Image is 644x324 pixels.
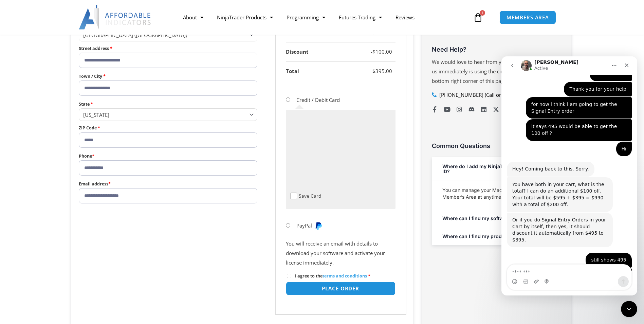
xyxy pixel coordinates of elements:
[286,282,395,295] button: Place order
[314,222,323,230] img: PayPal
[83,111,247,118] span: Florida
[372,68,392,74] bdi: 395.00
[372,29,392,36] bdi: 495.00
[389,10,421,25] a: Reviews
[480,10,485,16] span: 1
[371,48,372,55] span: -
[79,72,258,80] label: Town / City
[289,113,389,191] iframe: Secure payment input frame
[368,273,370,279] abbr: required
[442,215,541,221] a: Where can I find my software downloads?
[299,193,321,200] label: Save Card
[507,15,549,20] span: MEMBERS AREA
[176,10,210,25] a: About
[296,96,340,103] label: Credit / Debit Card
[83,32,247,38] span: United States (US)
[210,10,280,25] a: NinjaTrader Products
[280,10,332,25] a: Programming
[432,157,561,180] div: Where do I add my NinjaTrader Machine ID?
[621,301,637,317] iframe: Intercom live chat
[295,273,367,279] span: I agree to the
[432,46,561,53] h3: Need Help?
[79,100,258,108] label: State
[372,48,392,55] bdi: 100.00
[79,29,258,41] span: Country / Region
[79,44,258,53] label: Street address
[432,58,561,84] span: We would love to hear from you! The best way to reach us immediately is using the circular help b...
[501,56,637,295] iframe: Intercom live chat
[79,5,152,30] img: LogoAI | Affordable Indicators – NinjaTrader
[286,29,308,36] strong: Subtotal
[296,222,323,229] label: PayPal
[79,108,258,121] span: State
[287,274,291,278] input: I agree to theterms and conditions *
[286,68,299,74] strong: Total
[286,239,395,268] p: You will receive an email with details to download your software and activate your license immedi...
[463,7,493,27] a: 1
[438,90,514,100] span: [PHONE_NUMBER] (Call or Text)
[332,10,389,25] a: Futures Trading
[442,187,551,200] p: You can manage your Machine ID(s) in the Member’s Area at anytime.
[79,124,258,132] label: ZIP Code
[79,152,258,160] label: Phone
[432,209,561,227] div: Where can I find my software downloads?
[372,68,375,74] span: $
[323,273,367,279] a: terms and conditions
[442,233,542,239] a: Where can I find my product user manual?
[79,180,258,188] label: Email address
[286,42,357,62] th: Discount
[499,11,556,24] a: MEMBERS AREA
[372,29,375,36] span: $
[432,227,561,245] div: Where can I find my product user manual?
[442,163,536,174] a: Where do I add my NinjaTrader Machine ID?
[176,10,472,25] nav: Menu
[372,48,375,55] span: $
[432,180,561,209] div: Where do I add my NinjaTrader Machine ID?
[432,142,561,150] h3: Common Questions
